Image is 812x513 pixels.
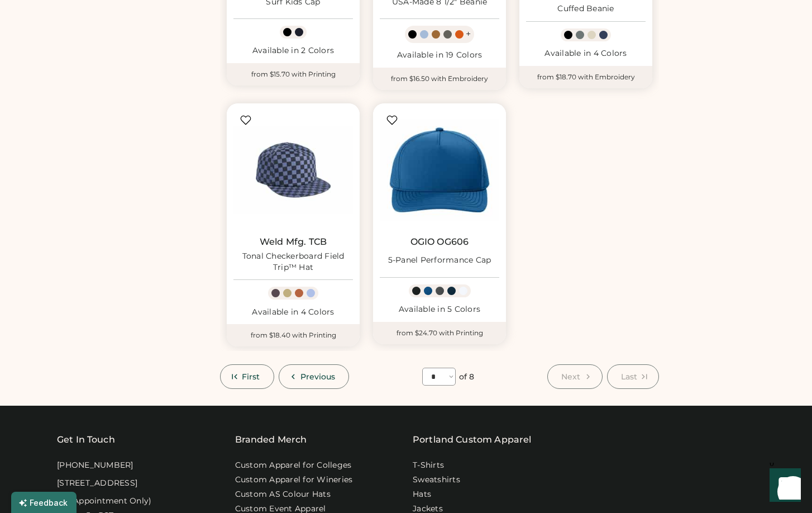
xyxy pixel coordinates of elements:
[233,110,353,230] img: Weld Mfg. TCB Tonal Checkerboard Field Trip™ Hat
[547,364,602,389] button: Next
[759,463,807,511] iframe: Front Chat
[373,322,506,344] div: from $24.70 with Printing
[235,474,353,486] a: Custom Apparel for Wineries
[57,460,133,471] div: [PHONE_NUMBER]
[57,496,151,507] div: (By Appointment Only)
[235,460,352,471] a: Custom Apparel for Colleges
[233,307,353,318] div: Available in 4 Colors
[607,364,659,389] button: Last
[526,48,646,59] div: Available in 4 Colors
[57,478,137,489] div: [STREET_ADDRESS]
[380,304,499,315] div: Available in 5 Colors
[413,474,460,486] a: Sweatshirts
[413,460,444,471] a: T-Shirts
[227,324,360,346] div: from $18.40 with Printing
[235,489,331,500] a: Custom AS Colour Hats
[227,63,360,85] div: from $15.70 with Printing
[380,110,499,230] img: OGIO OG606 5-Panel Performance Cap
[466,28,471,40] div: +
[373,68,506,90] div: from $16.50 with Embroidery
[220,364,274,389] button: First
[519,66,652,88] div: from $18.70 with Embroidery
[233,45,353,56] div: Available in 2 Colors
[621,373,637,381] span: Last
[260,236,327,248] a: Weld Mfg. TCB
[413,433,531,446] a: Portland Custom Apparel
[413,489,431,500] a: Hats
[57,433,115,446] div: Get In Touch
[300,373,336,381] span: Previous
[561,373,580,381] span: Next
[380,50,499,61] div: Available in 19 Colors
[235,433,307,446] div: Branded Merch
[410,236,469,248] a: OGIO OG606
[233,251,353,273] div: Tonal Checkerboard Field Trip™ Hat
[388,255,491,266] div: 5-Panel Performance Cap
[279,364,350,389] button: Previous
[242,373,260,381] span: First
[459,372,474,383] div: of 8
